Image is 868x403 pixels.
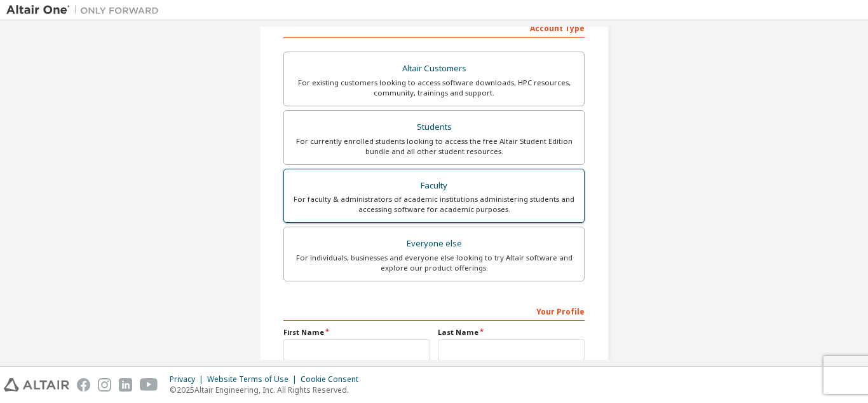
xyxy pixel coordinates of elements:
div: Faculty [292,177,576,195]
div: Everyone else [292,235,576,253]
div: Your Profile [283,300,585,321]
div: Website Terms of Use [207,374,301,385]
div: Cookie Consent [301,374,366,385]
label: Last Name [438,327,585,337]
div: For faculty & administrators of academic institutions administering students and accessing softwa... [292,194,576,215]
div: Students [292,118,576,136]
div: Account Type [283,17,585,38]
img: linkedin.svg [119,378,132,392]
img: instagram.svg [98,378,111,392]
img: altair_logo.svg [4,378,69,392]
p: © 2025 Altair Engineering, Inc. All Rights Reserved. [170,385,366,395]
img: facebook.svg [77,378,90,392]
div: For individuals, businesses and everyone else looking to try Altair software and explore our prod... [292,253,576,273]
img: Altair One [6,4,165,17]
div: Privacy [170,374,207,385]
div: Altair Customers [292,60,576,78]
div: For currently enrolled students looking to access the free Altair Student Edition bundle and all ... [292,136,576,157]
label: First Name [283,327,430,337]
div: For existing customers looking to access software downloads, HPC resources, community, trainings ... [292,78,576,98]
img: youtube.svg [140,378,158,392]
